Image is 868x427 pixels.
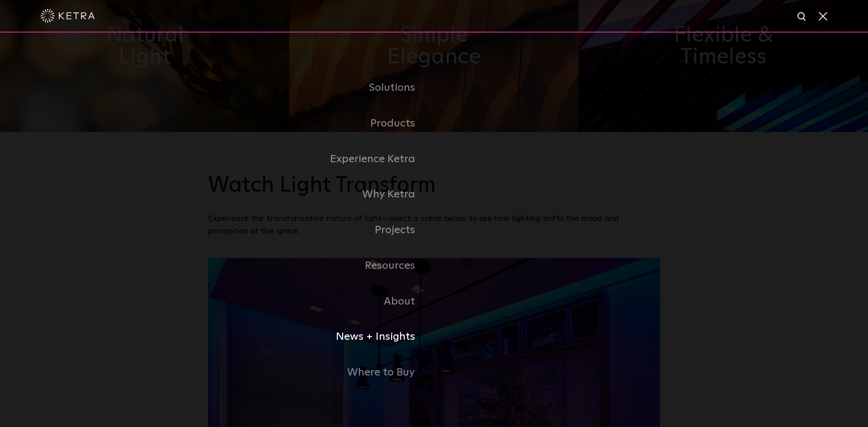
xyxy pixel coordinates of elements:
[208,355,434,390] a: Where to Buy
[41,9,95,23] img: ketra-logo-2019-white
[208,70,660,390] div: Navigation Menu
[208,141,434,177] a: Experience Ketra
[208,248,434,284] a: Resources
[797,11,808,23] img: search icon
[208,319,434,355] a: News + Insights
[208,70,434,106] a: Solutions
[208,177,434,212] a: Why Ketra
[208,284,434,319] a: About
[208,212,434,248] a: Projects
[208,106,434,141] a: Products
